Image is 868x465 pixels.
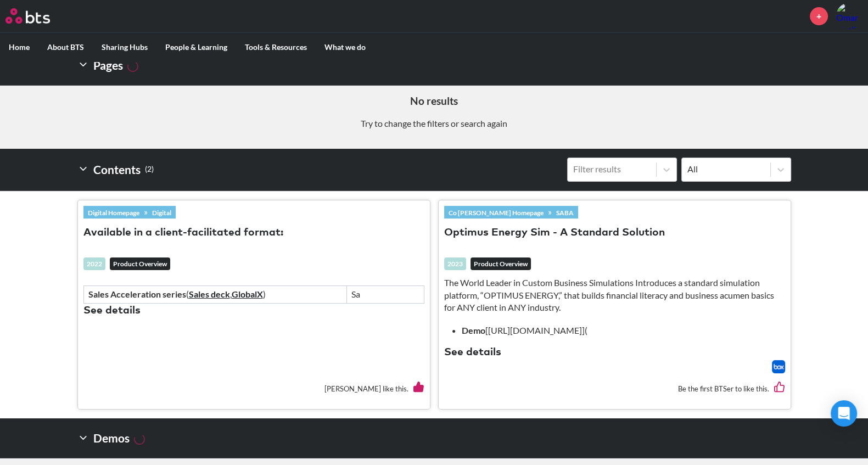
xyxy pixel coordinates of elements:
[83,226,283,240] button: Available in a client-facilitated format:
[77,158,154,182] h2: Contents
[5,8,50,24] img: BTS Logo
[471,257,531,271] em: Product Overview
[156,33,236,61] label: People & Learning
[77,427,145,449] h2: Demos
[772,360,785,373] img: Box logo
[462,324,776,337] li: [[URL][DOMAIN_NAME]](
[110,257,170,271] em: Product Overview
[83,257,105,271] div: 2022
[8,94,860,109] h5: No results
[836,3,863,29] a: Profile
[444,277,785,313] p: The World Leader in Custom Business Simulations Introduces a standard simulation platform, “OPTIM...
[189,289,230,299] a: Sales deck
[38,33,93,61] label: About BTS
[93,33,156,61] label: Sharing Hubs
[552,206,578,219] a: SABA
[444,206,578,218] div: »
[145,162,154,177] small: ( 2 )
[316,33,374,61] label: What we do
[831,400,857,427] div: Open Intercom Messenger
[148,206,176,219] a: Digital
[83,206,144,219] a: Digital Homepage
[8,117,860,130] p: Try to change the filters or search again
[810,7,828,25] a: +
[573,163,651,175] div: Filter results
[687,163,765,175] div: All
[77,54,138,76] h2: Pages
[444,345,501,360] button: See details
[83,206,176,218] div: »
[232,289,263,299] a: GlobalX
[346,286,424,303] td: Sa
[83,286,346,303] td: ( , )
[836,3,863,29] img: Omar Khalil
[83,304,141,318] button: See details
[444,373,785,404] div: Be the first BTSer to like this.
[88,289,186,299] strong: Sales Acceleration series
[83,373,424,404] div: [PERSON_NAME] like this.
[5,8,70,24] a: Go home
[772,360,785,373] a: Download file from Box
[462,325,485,335] strong: Demo
[444,226,665,240] button: Optimus Energy Sim - A Standard Solution
[236,33,316,61] label: Tools & Resources
[444,206,548,219] a: Co [PERSON_NAME] Homepage
[444,257,466,271] div: 2023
